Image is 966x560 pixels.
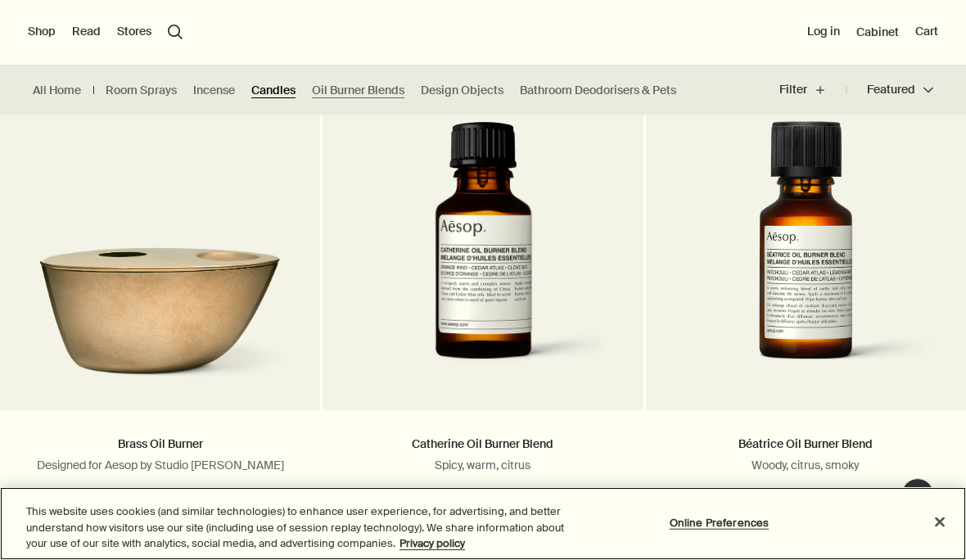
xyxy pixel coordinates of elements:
img: Catherine Oil Burner Blend in amber glass bottle [347,121,618,386]
img: Beatrice Oil Burner Blend in amber glass bottle [670,121,941,386]
a: More information about your privacy, opens in a new tab [399,536,465,550]
button: Log in [807,24,840,40]
p: Woody, citrus, smoky [670,458,941,472]
a: Room Sprays [106,83,177,98]
a: Incense [193,83,235,98]
p: Spicy, warm, citrus [347,458,618,472]
a: Beatrice Oil Burner Blend in amber glass bottle [646,90,966,410]
button: Close [922,504,958,540]
button: Filter [779,70,846,110]
button: Shop [28,24,56,40]
button: Cart [915,24,938,40]
button: Featured [846,70,933,110]
a: Béatrice Oil Burner Blend [738,436,873,451]
a: Oil Burner Blends [312,83,404,98]
img: Brass Oil Burner [25,221,296,386]
a: Bathroom Deodorisers & Pets [520,83,676,98]
div: This website uses cookies (and similar technologies) to enhance user experience, for advertising,... [26,504,580,552]
a: All Home [33,83,81,98]
button: Stores [117,24,151,40]
a: Catherine Oil Burner Blend [412,436,553,451]
button: Live Assistance [901,478,934,511]
p: Designed for Aesop by Studio [PERSON_NAME] [25,458,296,472]
a: Brass Oil Burner [118,436,203,451]
button: Online Preferences, Opens the preference center dialog [668,506,770,539]
a: Catherine Oil Burner Blend in amber glass bottle [323,90,643,410]
a: Cabinet [856,25,899,39]
a: Design Objects [421,83,503,98]
button: Open search [168,25,183,39]
button: Read [72,24,101,40]
a: Candles [251,83,296,98]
